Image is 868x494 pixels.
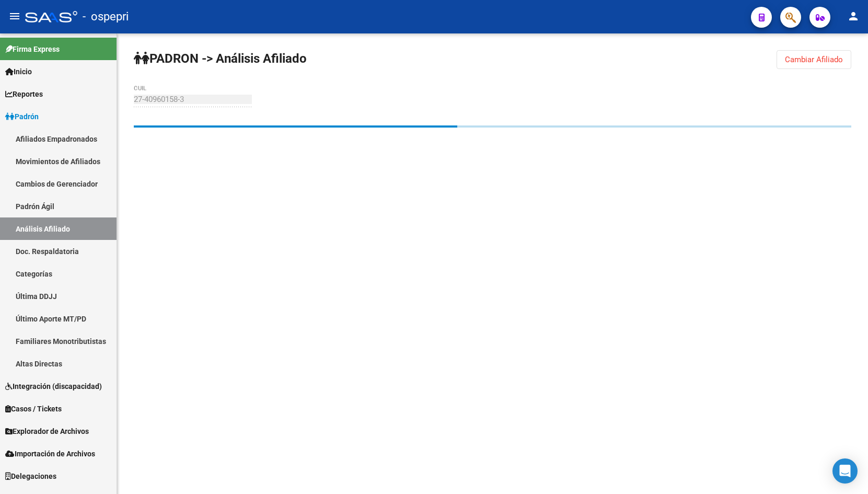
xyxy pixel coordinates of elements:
[5,448,95,459] span: Importación de Archivos
[5,88,43,100] span: Reportes
[5,381,102,392] span: Integración (discapacidad)
[5,426,89,437] span: Explorador de Archivos
[5,470,56,482] span: Delegaciones
[777,50,851,69] button: Cambiar Afiliado
[134,51,307,66] strong: PADRON -> Análisis Afiliado
[5,66,32,77] span: Inicio
[785,55,843,64] span: Cambiar Afiliado
[8,10,21,22] mat-icon: menu
[832,458,858,484] div: Open Intercom Messenger
[5,43,60,55] span: Firma Express
[847,10,860,22] mat-icon: person
[5,403,62,415] span: Casos / Tickets
[83,5,129,28] span: - ospepri
[5,111,39,122] span: Padrón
